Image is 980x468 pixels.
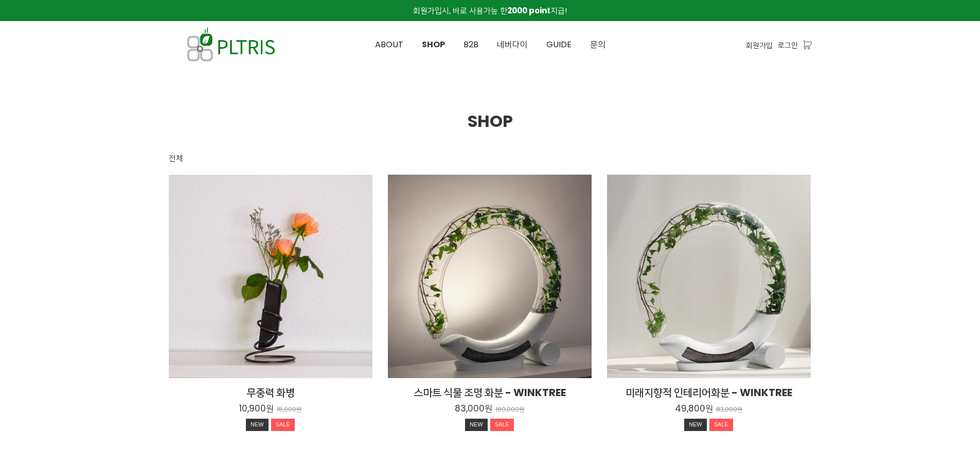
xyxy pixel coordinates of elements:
p: 160,000원 [495,406,525,414]
a: GUIDE [537,22,581,68]
div: NEW [684,419,707,431]
div: SALE [709,419,733,431]
h2: 미래지향적 인테리어화분 - WINKTREE [607,385,811,400]
h2: 스마트 식물 조명 화분 - WINKTREE [388,385,592,400]
span: 회원가입시, 바로 사용가능 한 지급! [413,5,567,16]
h2: 무중력 화병 [169,385,372,400]
div: SALE [490,419,514,431]
div: SALE [271,419,295,431]
div: NEW [465,419,488,431]
span: 네버다이 [497,39,528,50]
p: 49,800원 [675,403,713,414]
a: SHOP [413,22,454,68]
p: 15,000원 [277,406,302,414]
span: SHOP [468,109,513,133]
div: NEW [246,419,269,431]
span: B2B [464,39,478,50]
div: 전체 [169,152,183,164]
span: GUIDE [546,39,572,50]
a: ABOUT [366,22,413,68]
p: 83,000원 [455,403,492,414]
span: ABOUT [375,39,403,50]
strong: 2000 point [507,5,550,16]
a: 로그인 [778,40,798,51]
span: SHOP [422,39,445,50]
p: 10,900원 [239,403,274,414]
span: 문의 [590,39,605,50]
a: 스마트 식물 조명 화분 - WINKTREE 83,000원 160,000원 NEWSALE [388,385,592,434]
a: 네버다이 [488,22,537,68]
p: 83,000원 [716,406,743,414]
a: 미래지향적 인테리어화분 - WINKTREE 49,800원 83,000원 NEWSALE [607,385,811,434]
a: B2B [454,22,488,68]
a: 회원가입 [746,40,773,51]
a: 문의 [581,22,615,68]
a: 무중력 화병 10,900원 15,000원 NEWSALE [169,385,372,434]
